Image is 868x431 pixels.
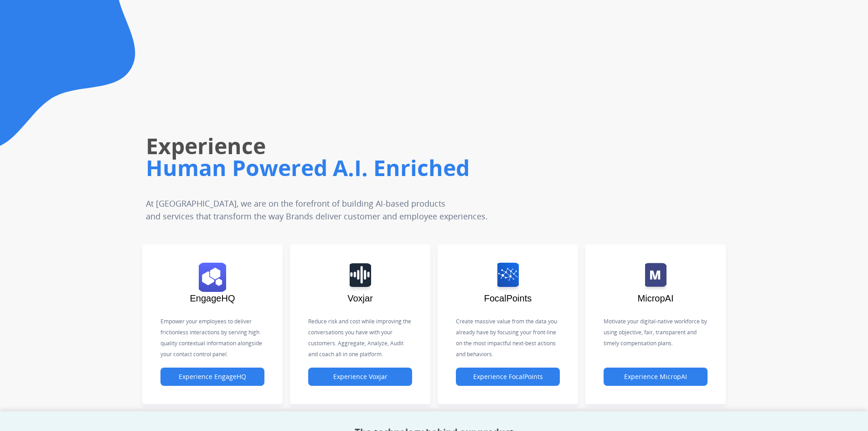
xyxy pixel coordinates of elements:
[160,368,264,386] button: Experience EngageHQ
[160,316,264,360] p: Empower your employees to deliver frictionless interactions by serving high quality contextual in...
[456,368,560,386] button: Experience FocalPoints
[199,263,226,292] img: logo
[146,153,613,182] h1: Human Powered A.I. Enriched
[604,368,708,386] button: Experience MicropAI
[146,197,554,223] p: At [GEOGRAPHIC_DATA], we are on the forefront of building AI-based products and services that tra...
[146,131,613,161] h1: Experience
[497,263,519,292] img: logo
[190,293,235,303] span: EngageHQ
[308,368,412,386] button: Experience Voxjar
[484,293,532,303] span: FocalPoints
[350,263,371,292] img: logo
[604,316,708,349] p: Motivate your digital-native workforce by using objective, fair, transparent and timely compensat...
[638,293,674,303] span: MicropAI
[456,316,560,360] p: Create massive value from the data you already have by focusing your front-line on the most impac...
[645,263,666,292] img: logo
[604,373,708,381] a: Experience MicropAI
[160,373,264,381] a: Experience EngageHQ
[308,373,412,381] a: Experience Voxjar
[308,316,412,360] p: Reduce risk and cost while improving the conversations you have with your customers. Aggregate, A...
[347,293,373,303] span: Voxjar
[456,373,560,381] a: Experience FocalPoints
